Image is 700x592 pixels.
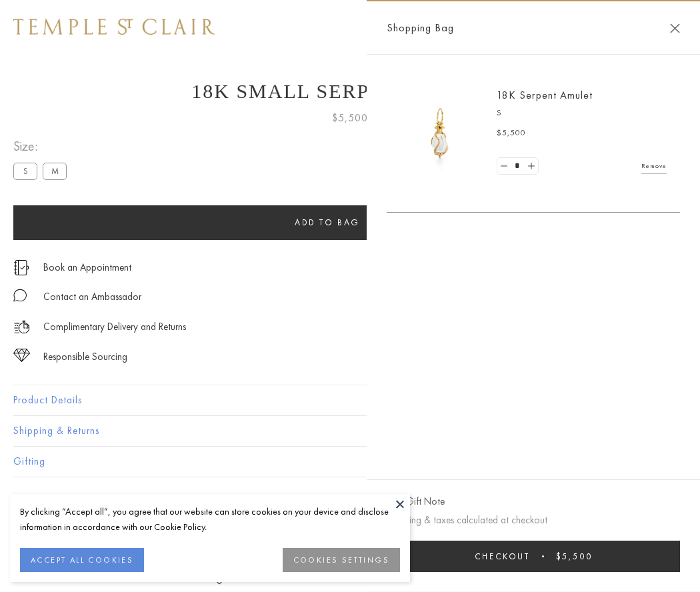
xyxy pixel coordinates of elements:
[497,158,511,175] a: Set quantity to 0
[13,19,215,35] img: Temple St. Clair
[400,93,480,173] img: P51836-E11SERPPV
[43,319,186,335] p: Complimentary Delivery and Returns
[556,551,593,562] span: $5,500
[283,548,400,572] button: COOKIES SETTINGS
[43,289,141,305] div: Contact an Ambassador
[387,19,454,37] span: Shopping Bag
[13,319,30,335] img: icon_delivery.svg
[295,217,360,228] span: Add to bag
[13,447,687,477] button: Gifting
[670,23,680,33] button: Close Shopping Bag
[20,548,144,572] button: ACCEPT ALL COOKIES
[475,551,530,562] span: Checkout
[13,289,27,302] img: MessageIcon-01_2.svg
[13,135,72,157] span: Size:
[20,504,400,535] div: By clicking “Accept all”, you agree that our website can store cookies on your device and disclos...
[13,385,687,415] button: Product Details
[13,349,30,362] img: icon_sourcing.svg
[13,163,37,179] label: S
[497,107,667,120] p: S
[387,512,680,529] p: Shipping & taxes calculated at checkout
[43,163,67,179] label: M
[387,493,445,510] button: Add Gift Note
[641,159,667,173] a: Remove
[497,127,526,140] span: $5,500
[387,541,680,572] button: Checkout $5,500
[13,205,641,240] button: Add to bag
[332,109,368,127] span: $5,500
[43,260,131,275] a: Book an Appointment
[13,80,687,103] h1: 18K Small Serpent Amulet
[13,260,29,275] img: icon_appointment.svg
[497,88,593,102] a: 18K Serpent Amulet
[524,158,537,175] a: Set quantity to 2
[13,416,687,446] button: Shipping & Returns
[43,349,127,365] div: Responsible Sourcing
